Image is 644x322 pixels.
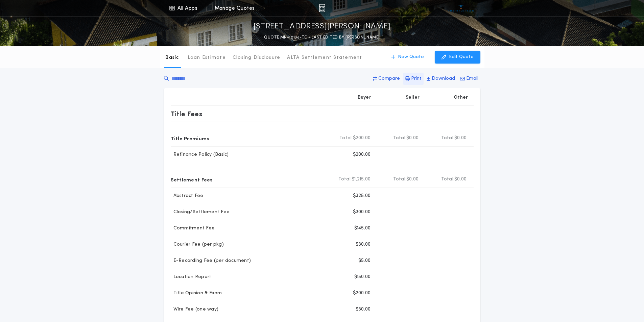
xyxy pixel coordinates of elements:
p: Abstract Fee [171,193,204,199]
button: Compare [371,73,402,85]
p: $300.00 [353,209,371,216]
span: $0.00 [454,176,467,183]
p: $30.00 [356,306,371,313]
p: Compare [378,75,400,82]
b: Total: [393,176,407,183]
p: [STREET_ADDRESS][PERSON_NAME] [254,21,391,32]
button: New Quote [384,51,431,64]
button: Download [425,73,457,85]
p: Location Report [171,274,212,280]
p: Basic [165,54,179,61]
p: Wire Fee (one way) [171,306,219,313]
span: $1,215.00 [352,176,371,183]
p: Seller [406,94,420,101]
span: $0.00 [454,135,467,142]
b: Total: [339,135,353,142]
b: Total: [441,135,455,142]
p: Title Premiums [171,133,209,144]
button: Email [458,73,480,85]
p: $150.00 [354,274,371,280]
p: Closing/Settlement Fee [171,209,230,216]
span: $200.00 [353,135,371,142]
p: QUOTE MN-10138-TC - LAST EDITED BY [PERSON_NAME] [264,34,380,41]
p: Courier Fee (per pkg) [171,241,224,248]
p: Buyer [358,94,371,101]
p: $5.00 [358,257,371,264]
button: Edit Quote [435,51,480,64]
p: Commitment Fee [171,225,215,232]
p: Title Fees [171,108,202,119]
p: $30.00 [356,241,371,248]
p: Closing Disclosure [233,54,281,61]
p: E-Recording Fee (per document) [171,257,251,264]
p: Settlement Fees [171,174,213,185]
p: Download [432,75,455,82]
p: Refinance Policy (Basic) [171,151,229,158]
span: $0.00 [406,135,419,142]
button: Print [403,73,424,85]
p: $325.00 [353,193,371,199]
b: Total: [338,176,352,183]
img: vs-icon [448,5,474,11]
p: Email [466,75,478,82]
span: $0.00 [406,176,419,183]
p: ALTA Settlement Statement [287,54,362,61]
b: Total: [393,135,407,142]
p: Print [411,75,422,82]
p: Other [454,94,468,101]
b: Total: [441,176,455,183]
p: New Quote [398,54,424,60]
p: $200.00 [353,290,371,297]
p: Title Opinion & Exam [171,290,222,297]
p: Loan Estimate [188,54,226,61]
p: $145.00 [354,225,371,232]
p: Edit Quote [449,54,474,60]
p: $200.00 [353,151,371,158]
img: img [319,4,325,12]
